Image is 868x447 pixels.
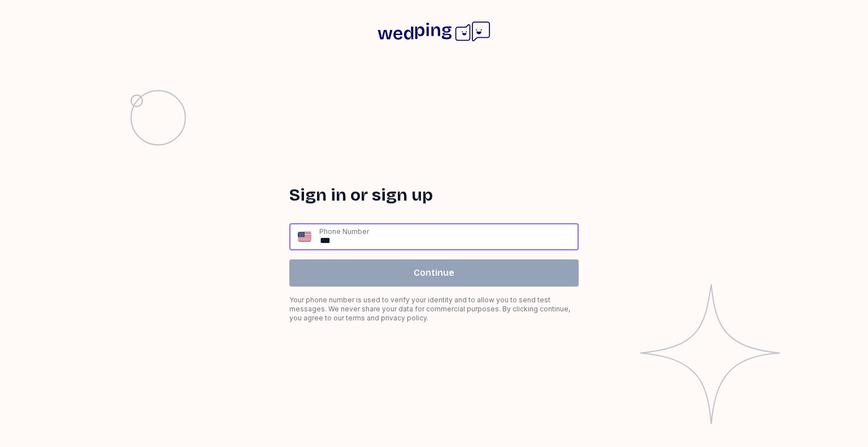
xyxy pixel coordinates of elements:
[346,314,365,322] a: terms
[289,259,579,287] button: Continue
[289,296,579,323] div: Your phone number is used to verify your identity and to allow you to send test messages. We neve...
[289,185,579,205] h1: Sign in or sign up
[414,266,454,280] span: Continue
[381,314,427,322] a: privacy policy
